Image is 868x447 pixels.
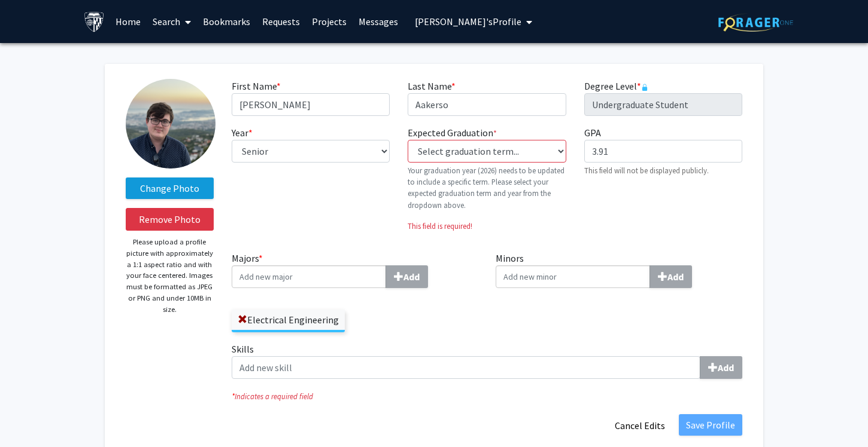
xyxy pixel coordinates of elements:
[408,79,456,93] label: Last Name
[408,125,497,140] label: Expected Graduation
[584,125,601,140] label: GPA
[584,79,648,93] label: Degree Level
[408,221,566,232] p: This field is required!
[126,208,214,231] button: Remove Photo
[9,393,51,438] iframe: Chat
[415,16,521,27] span: [PERSON_NAME]'s Profile
[679,414,742,436] button: Save Profile
[584,166,709,175] small: This field will not be displayed publicly.
[718,362,734,373] b: Add
[232,125,253,140] label: Year
[232,356,700,379] input: SkillsAdd
[110,1,147,42] a: Home
[408,165,566,211] p: Your graduation year (2026) needs to be updated to include a specific term. Please select your ex...
[496,265,650,288] input: MinorsAdd
[197,1,256,42] a: Bookmarks
[641,84,648,91] svg: This information is provided and automatically updated by Johns Hopkins University and is not edi...
[386,265,428,288] button: Majors*
[353,1,404,42] a: Messages
[126,79,216,169] img: Profile Picture
[256,1,306,42] a: Requests
[232,265,386,288] input: Majors*Add
[232,342,742,379] label: Skills
[232,79,281,93] label: First Name
[667,271,684,283] b: Add
[700,356,742,379] button: Skills
[306,1,353,42] a: Projects
[607,414,673,437] button: Cancel Edits
[650,265,692,288] button: Minors
[126,177,214,199] label: ChangeProfile Picture
[147,1,197,42] a: Search
[496,251,742,288] label: Minors
[84,11,105,32] img: Johns Hopkins University Logo
[232,310,345,330] label: Electrical Engineering
[232,251,478,288] label: Majors
[403,271,420,283] b: Add
[232,391,742,402] i: Indicates a required field
[718,13,793,32] img: ForagerOne Logo
[126,237,214,315] p: Please upload a profile picture with approximately a 1:1 aspect ratio and with your face centered...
